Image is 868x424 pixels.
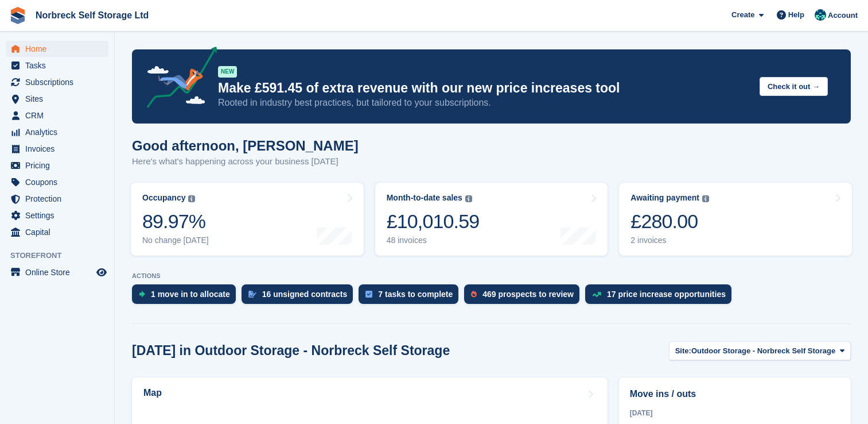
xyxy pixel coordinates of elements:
img: move_ins_to_allocate_icon-fdf77a2bb77ea45bf5b3d319d69a93e2d87916cf1d5bf7949dd705db3b84f3ca.svg [139,291,145,298]
img: stora-icon-8386f47178a22dfd0bd8f6a31ec36ba5ce8667c1dd55bd0f319d3a0aa187defe.svg [9,7,26,24]
span: Create [731,9,754,21]
div: 469 prospects to review [482,290,574,299]
a: Awaiting payment £280.00 2 invoices [619,183,852,256]
div: NEW [218,66,237,78]
img: price-adjustments-announcement-icon-8257ccfd72463d97f412b2fc003d46551f7dbcb40ab6d574587a9cd5c0d94... [137,47,217,112]
a: 17 price increase opportunities [585,284,737,310]
span: Protection [25,191,94,207]
a: Month-to-date sales £10,010.59 48 invoices [375,183,608,256]
a: 7 tasks to complete [359,284,464,310]
p: Here's what's happening across your business [DATE] [132,155,359,168]
div: 1 move in to allocate [151,290,230,299]
span: Invoices [25,141,94,157]
span: Account [828,10,858,21]
div: 7 tasks to complete [378,290,453,299]
div: 17 price increase opportunities [607,290,726,299]
a: Norbreck Self Storage Ltd [31,6,153,25]
a: menu [6,207,108,223]
h2: [DATE] in Outdoor Storage - Norbreck Self Storage [132,343,450,359]
p: ACTIONS [132,272,851,280]
a: 16 unsigned contracts [242,284,359,310]
img: task-75834270c22a3079a89374b754ae025e5fb1db73e45f91037f5363f120a921f8.svg [365,291,372,298]
p: Rooted in industry best practices, but tailored to your subscriptions. [218,97,750,109]
span: CRM [25,107,94,124]
a: 469 prospects to review [464,284,585,310]
span: Settings [25,207,94,223]
span: Storefront [10,250,114,261]
a: menu [6,107,108,124]
span: Site: [675,345,691,357]
span: Coupons [25,174,94,190]
div: Month-to-date sales [387,193,462,203]
a: menu [6,141,108,157]
img: Sally King [815,9,826,21]
img: contract_signature_icon-13c848040528278c33f63329250d36e43548de30e8caae1d1a13099fd9432cc5.svg [248,291,256,298]
div: £280.00 [630,210,709,233]
span: Sites [25,91,94,107]
h2: Move ins / outs [630,387,840,401]
a: menu [6,191,108,207]
a: menu [6,264,108,280]
span: Subscriptions [25,74,94,90]
img: price_increase_opportunities-93ffe204e8149a01c8c9dc8f82e8f89637d9d84a8eef4429ea346261dce0b2c0.svg [592,292,601,297]
a: menu [6,174,108,190]
a: Occupancy 89.97% No change [DATE] [131,183,364,256]
img: icon-info-grey-7440780725fd019a000dd9b08b2336e03edf1995a4989e88bcd33f0948082b44.svg [188,195,195,202]
img: prospect-51fa495bee0391a8d652442698ab0144808aea92771e9ea1ae160a38d050c398.svg [471,291,477,298]
span: Help [788,9,804,21]
div: [DATE] [630,408,840,418]
span: Home [25,41,94,57]
a: Preview store [95,265,108,279]
span: Analytics [25,124,94,140]
a: menu [6,74,108,90]
div: 16 unsigned contracts [262,290,348,299]
a: menu [6,224,108,240]
div: Occupancy [142,193,185,203]
span: Online Store [25,264,94,280]
button: Check it out → [760,77,828,96]
a: menu [6,57,108,74]
h1: Good afternoon, [PERSON_NAME] [132,138,359,153]
img: icon-info-grey-7440780725fd019a000dd9b08b2336e03edf1995a4989e88bcd33f0948082b44.svg [465,195,472,202]
a: menu [6,91,108,107]
a: 1 move in to allocate [132,284,242,310]
span: Capital [25,224,94,240]
a: menu [6,41,108,57]
div: 89.97% [142,210,209,233]
div: No change [DATE] [142,236,209,245]
h2: Map [143,388,162,398]
div: 48 invoices [387,236,480,245]
div: £10,010.59 [387,210,480,233]
span: Outdoor Storage - Norbreck Self Storage [691,345,835,357]
button: Site: Outdoor Storage - Norbreck Self Storage [669,341,851,360]
a: menu [6,157,108,174]
img: icon-info-grey-7440780725fd019a000dd9b08b2336e03edf1995a4989e88bcd33f0948082b44.svg [702,195,709,202]
div: 2 invoices [630,236,709,245]
div: Awaiting payment [630,193,699,203]
a: menu [6,124,108,140]
p: Make £591.45 of extra revenue with our new price increases tool [218,80,750,97]
span: Tasks [25,57,94,74]
span: Pricing [25,157,94,174]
